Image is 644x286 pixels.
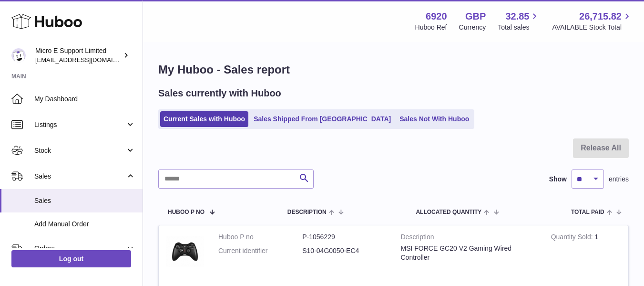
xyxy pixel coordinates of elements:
[549,175,567,184] label: Show
[505,10,529,23] span: 32.85
[552,23,633,32] span: AVAILABLE Stock Total
[302,233,386,242] dd: P-1056229
[552,10,633,32] a: 26,715.82 AVAILABLE Stock Total
[166,233,204,271] img: $_12.JPG
[11,250,131,267] a: Log out
[396,111,472,127] a: Sales Not With Huboo
[34,120,125,129] span: Listings
[11,48,26,63] img: contact@micropcsupport.com
[302,246,386,255] dd: S10-04G0050-EC4
[609,175,629,184] span: entries
[34,196,135,205] span: Sales
[416,209,481,215] span: ALLOCATED Quantity
[34,95,135,104] span: My Dashboard
[498,23,540,32] span: Total sales
[34,220,135,229] span: Add Manual Order
[465,10,486,23] strong: GBP
[158,62,629,77] h1: My Huboo - Sales report
[401,244,537,262] div: MSI FORCE GC20 V2 Gaming Wired Controller
[250,111,394,127] a: Sales Shipped From [GEOGRAPHIC_DATA]
[168,209,204,215] span: Huboo P no
[34,244,125,253] span: Orders
[544,225,628,280] td: 1
[35,46,121,64] div: Micro E Support Limited
[218,246,302,255] dt: Current identifier
[218,233,302,242] dt: Huboo P no
[34,146,125,155] span: Stock
[160,111,248,127] a: Current Sales with Huboo
[287,209,327,215] span: Description
[35,56,140,64] span: [EMAIL_ADDRESS][DOMAIN_NAME]
[34,172,125,181] span: Sales
[426,10,447,23] strong: 6920
[158,87,281,100] h2: Sales currently with Huboo
[571,209,604,215] span: Total paid
[579,10,622,23] span: 26,715.82
[498,10,540,32] a: 32.85 Total sales
[551,233,595,243] strong: Quantity Sold
[401,233,537,244] strong: Description
[459,23,486,32] div: Currency
[415,23,447,32] div: Huboo Ref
